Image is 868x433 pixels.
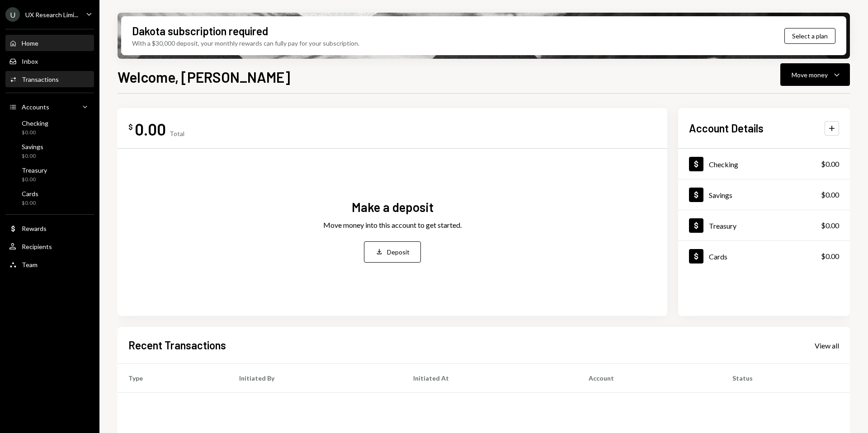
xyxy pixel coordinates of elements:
[709,191,732,199] div: Savings
[689,121,764,136] h2: Account Details
[128,122,133,132] div: $
[22,199,38,207] div: $0.00
[821,251,839,262] div: $0.00
[352,198,434,216] div: Make a deposit
[22,261,38,268] div: Team
[678,241,850,271] a: Cards$0.00
[5,53,94,69] a: Inbox
[5,187,94,209] a: Cards$0.00
[22,75,59,83] div: Transactions
[5,99,94,115] a: Accounts
[5,140,94,162] a: Savings$0.00
[25,11,78,19] div: UX Research Limi...
[22,103,49,111] div: Accounts
[135,119,166,139] div: 0.00
[22,119,48,127] div: Checking
[22,166,47,174] div: Treasury
[132,38,359,48] div: With a $30,000 deposit, your monthly rewards can fully pay for your subscription.
[5,238,94,254] a: Recipients
[5,220,94,236] a: Rewards
[22,190,38,198] div: Cards
[709,252,727,261] div: Cards
[402,364,578,393] th: Initiated At
[22,225,47,232] div: Rewards
[578,364,722,393] th: Account
[5,35,94,51] a: Home
[22,57,38,65] div: Inbox
[792,70,828,80] div: Move money
[170,130,184,137] div: Total
[22,143,43,151] div: Savings
[722,364,850,393] th: Status
[821,189,839,200] div: $0.00
[22,129,48,136] div: $0.00
[815,341,839,350] div: View all
[709,221,736,230] div: Treasury
[22,176,47,184] div: $0.00
[5,164,94,185] a: Treasury$0.00
[387,247,410,257] div: Deposit
[132,24,268,38] div: Dakota subscription required
[709,160,738,169] div: Checking
[323,220,462,231] div: Move money into this account to get started.
[780,63,850,86] button: Move money
[128,338,226,353] h2: Recent Transactions
[5,71,94,87] a: Transactions
[118,68,290,86] h1: Welcome, [PERSON_NAME]
[228,364,402,393] th: Initiated By
[22,152,43,160] div: $0.00
[5,7,20,22] div: U
[5,256,94,273] a: Team
[815,340,839,350] a: View all
[5,117,94,138] a: Checking$0.00
[821,220,839,231] div: $0.00
[22,243,52,250] div: Recipients
[678,149,850,179] a: Checking$0.00
[364,241,421,263] button: Deposit
[784,28,835,44] button: Select a plan
[678,210,850,240] a: Treasury$0.00
[821,159,839,169] div: $0.00
[118,364,228,393] th: Type
[678,179,850,210] a: Savings$0.00
[22,39,38,47] div: Home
